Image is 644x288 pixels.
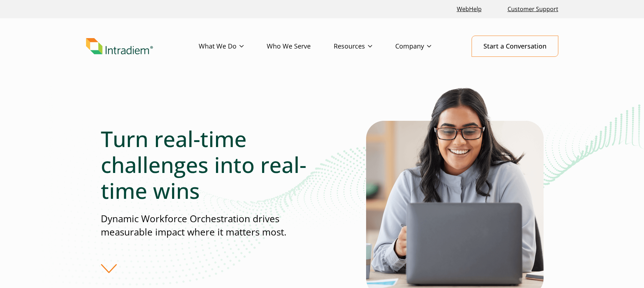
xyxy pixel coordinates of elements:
[454,1,485,17] a: Link opens in a new window
[86,38,153,55] img: Intradiem
[199,36,267,57] a: What We Do
[101,126,322,204] h1: Turn real-time challenges into real-time wins
[86,38,199,55] a: Link to homepage of Intradiem
[472,36,558,57] a: Start a Conversation
[334,36,395,57] a: Resources
[101,212,322,239] p: Dynamic Workforce Orchestration drives measurable impact where it matters most.
[505,1,561,17] a: Customer Support
[267,36,334,57] a: Who We Serve
[395,36,454,57] a: Company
